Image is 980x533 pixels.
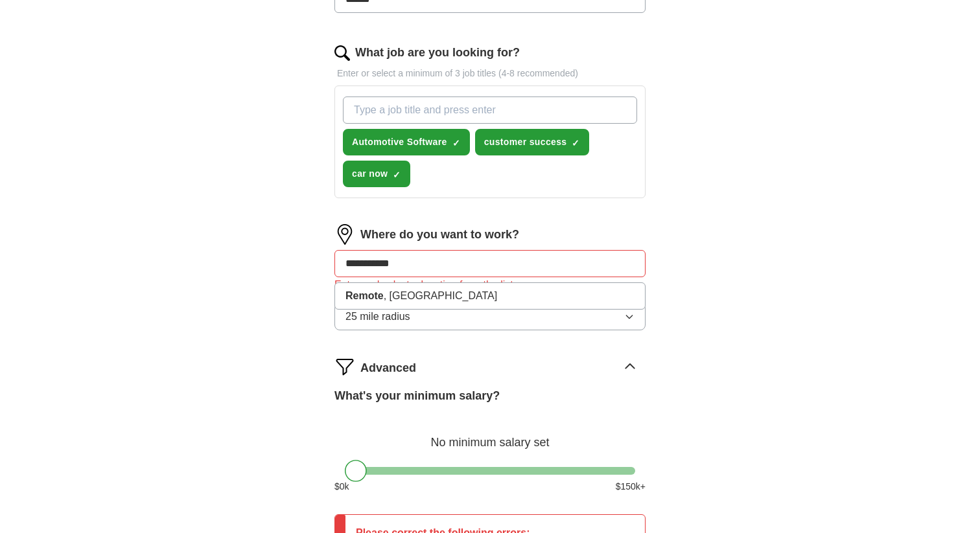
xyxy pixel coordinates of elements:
button: Automotive Software✓ [343,129,470,155]
img: search.png [334,45,350,61]
button: customer success✓ [475,129,590,155]
p: Enter or select a minimum of 3 job titles (4-8 recommended) [334,67,646,80]
span: ✓ [452,138,460,148]
span: customer success [484,135,567,149]
span: ✓ [393,170,401,180]
span: Automotive Software [352,135,447,149]
img: filter [334,356,355,377]
div: Enter and select a location from the list [334,277,646,293]
button: 25 mile radius [334,303,646,330]
label: Where do you want to work? [360,226,519,244]
input: Type a job title and press enter [343,96,637,124]
span: car now [352,167,388,181]
span: $ 0 k [334,480,349,493]
div: No minimum salary set [334,420,646,451]
label: What job are you looking for? [355,44,520,62]
span: ✓ [572,138,579,148]
span: 25 mile radius [345,309,410,324]
label: What's your minimum salary? [334,387,500,405]
span: $ 150 k+ [616,480,646,493]
li: , [GEOGRAPHIC_DATA] [335,283,645,309]
span: Advanced [360,359,416,377]
img: location.png [334,224,355,245]
strong: Remote [345,290,384,301]
button: car now✓ [343,161,410,187]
